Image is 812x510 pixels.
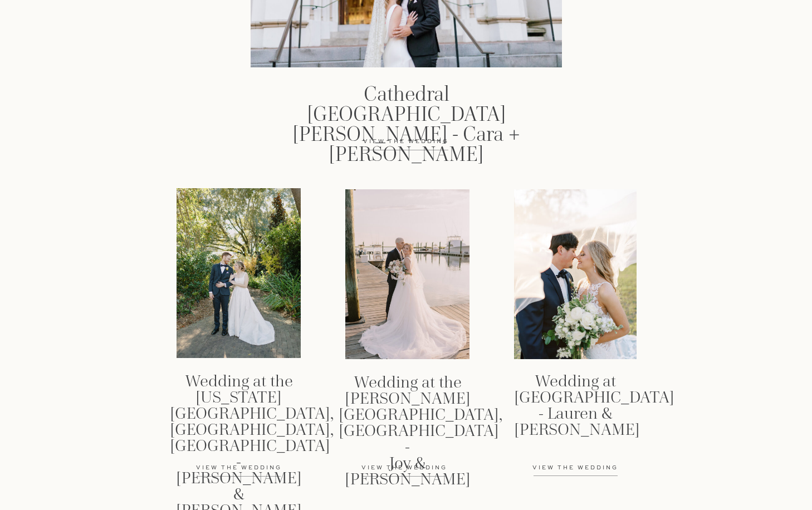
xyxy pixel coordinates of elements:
a: Wedding at the [PERSON_NAME][GEOGRAPHIC_DATA], [GEOGRAPHIC_DATA] -Joy & [PERSON_NAME] [339,374,476,455]
a: View the wedding [516,464,634,473]
a: View the wedding [180,464,298,473]
a: Wedding at the [US_STATE][GEOGRAPHIC_DATA], [GEOGRAPHIC_DATA], [GEOGRAPHIC_DATA] -[PERSON_NAME] &... [170,373,307,428]
a: View the wedding [345,464,463,473]
a: Wedding at [GEOGRAPHIC_DATA] - Lauren & [PERSON_NAME] [514,373,637,428]
h3: Wedding at the [PERSON_NAME][GEOGRAPHIC_DATA], [GEOGRAPHIC_DATA] - Joy & [PERSON_NAME] [339,374,476,455]
a: Cathedral [GEOGRAPHIC_DATA][PERSON_NAME] - Cara + [PERSON_NAME] [271,84,541,114]
h3: Wedding at the [US_STATE][GEOGRAPHIC_DATA], [GEOGRAPHIC_DATA], [GEOGRAPHIC_DATA] - [PERSON_NAME] ... [170,373,307,428]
